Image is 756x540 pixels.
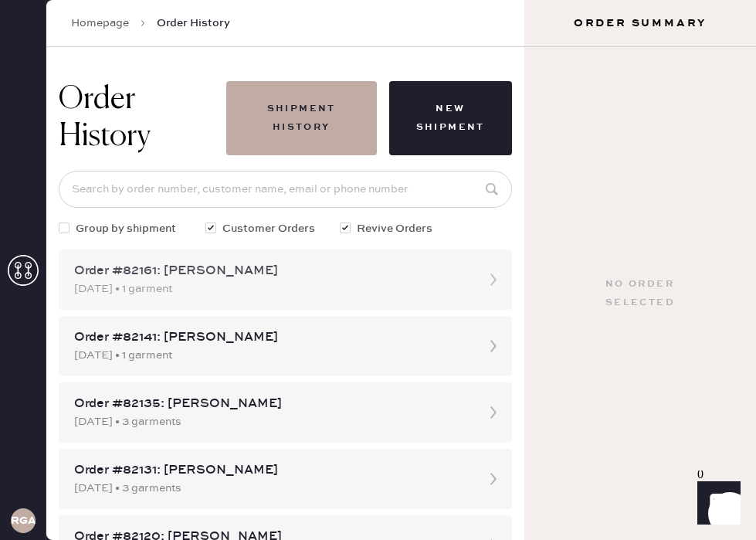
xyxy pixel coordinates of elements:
[357,220,432,237] span: Revive Orders
[74,461,469,480] div: Order #82131: [PERSON_NAME]
[74,280,469,297] div: [DATE] • 1 garment
[74,395,469,413] div: Order #82135: [PERSON_NAME]
[11,515,36,526] h3: RGA
[226,81,377,155] button: Shipment History
[222,220,315,237] span: Customer Orders
[74,347,469,364] div: [DATE] • 1 garment
[74,328,469,347] div: Order #82141: [PERSON_NAME]
[76,220,176,237] span: Group by shipment
[59,81,226,155] h1: Order History
[74,262,469,280] div: Order #82161: [PERSON_NAME]
[524,15,756,31] h3: Order Summary
[74,413,469,430] div: [DATE] • 3 garments
[683,470,749,537] iframe: Front Chat
[74,480,469,497] div: [DATE] • 3 garments
[71,15,129,31] a: Homepage
[605,275,675,312] div: No order selected
[157,15,230,31] span: Order History
[59,171,512,208] input: Search by order number, customer name, email or phone number
[389,81,512,155] button: New Shipment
